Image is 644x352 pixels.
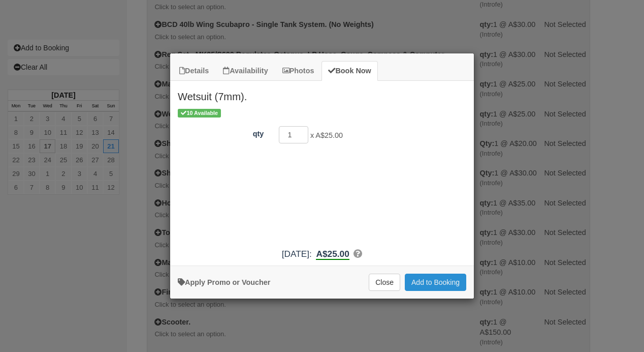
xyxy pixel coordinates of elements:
span: [DATE] [282,249,309,259]
h2: Wetsuit (7mm). [170,81,474,107]
div: : [170,248,474,260]
button: Add to Booking [405,274,466,291]
b: A$25.00 [316,249,349,260]
a: Photos [276,61,321,81]
a: Details [173,61,215,81]
a: Apply Voucher [178,278,270,286]
button: Close [369,274,400,291]
span: 10 Available [178,109,221,118]
input: qty [279,126,308,143]
a: Availability [216,61,274,81]
span: x A$25.00 [310,132,343,140]
a: Book Now [321,61,377,81]
label: qty [170,125,271,139]
div: Item Modal [170,81,474,260]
